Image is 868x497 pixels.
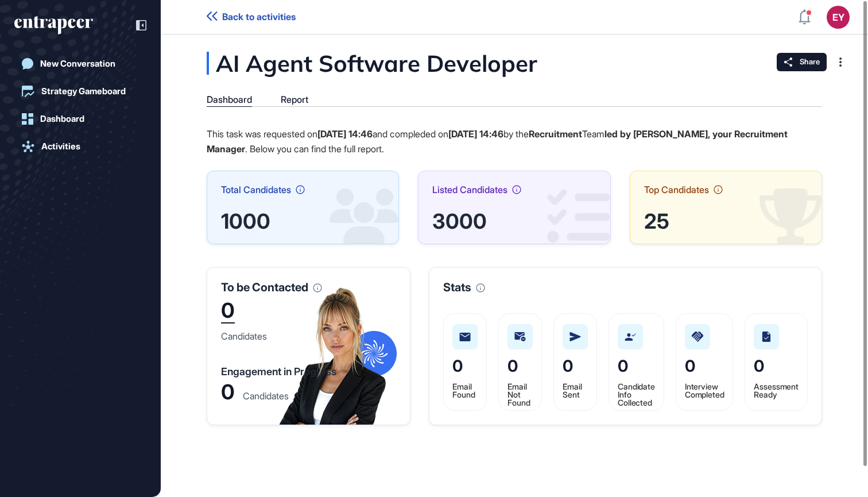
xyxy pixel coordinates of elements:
[222,11,296,22] span: Back to activities
[432,213,596,230] div: 3000
[432,185,507,194] span: Listed Candidates
[14,16,93,34] div: entrapeer-logo
[243,391,289,400] div: Candidates
[207,94,252,105] div: Dashboard
[507,382,530,407] span: Email Not Found
[754,382,799,399] span: Assessment Ready
[14,52,146,75] a: New Conversation
[563,356,573,376] span: 0
[207,52,652,75] div: AI Agent Software Developer
[207,11,296,22] a: Back to activities
[625,333,636,341] img: candidate-info-collected.0d179624.svg
[762,332,771,342] img: assessment-ready.310c9921.svg
[221,282,308,293] span: To be Contacted
[685,382,724,399] span: Interview Completed
[14,135,146,158] a: Activities
[221,384,235,400] div: 0
[221,367,336,377] div: Engagement in Progress
[221,300,235,323] div: 0
[448,128,503,140] strong: [DATE] 14:46
[41,86,126,97] div: Strategy Gameboard
[692,332,703,342] img: interview-completed.2e5fb22e.svg
[644,213,808,230] div: 25
[827,6,850,29] button: EY
[618,382,655,407] span: Candidate Info Collected
[221,332,267,341] div: Candidates
[207,126,822,156] p: This task was requested on and compleded on by the Team . Below you can find the full report.
[317,128,373,140] strong: [DATE] 14:46
[459,333,471,341] img: mail-found.beeca5f9.svg
[452,356,463,376] span: 0
[14,80,146,103] a: Strategy Gameboard
[514,332,526,341] img: mail-not-found.6d6f3542.svg
[281,94,308,105] div: Report
[40,59,115,69] div: New Conversation
[40,114,84,124] div: Dashboard
[14,107,146,130] a: Dashboard
[443,282,471,293] span: Stats
[207,128,788,155] strong: led by [PERSON_NAME], your Recruitment Manager
[529,128,582,140] strong: Recruitment
[569,332,581,341] img: mail-sent.2f0bcde8.svg
[685,356,695,376] span: 0
[452,382,475,399] span: Email Found
[618,356,628,376] span: 0
[221,213,385,230] div: 1000
[644,185,709,194] span: Top Candidates
[563,382,582,399] span: Email Sent
[507,356,518,376] span: 0
[221,185,291,194] span: Total Candidates
[41,141,80,152] div: Activities
[754,356,764,376] span: 0
[800,57,820,67] span: Share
